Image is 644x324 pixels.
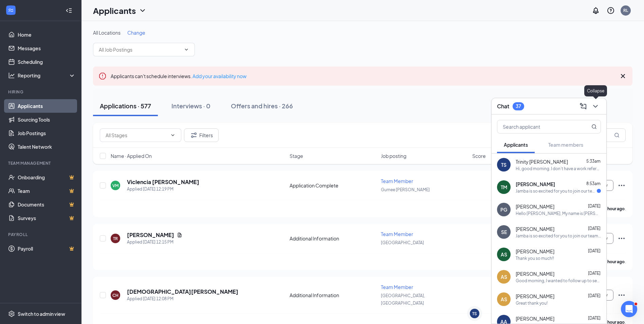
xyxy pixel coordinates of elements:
[497,103,509,110] h3: Chat
[381,293,425,306] span: [GEOGRAPHIC_DATA], [GEOGRAPHIC_DATA]
[623,7,628,13] div: RL
[290,182,377,189] div: Application Complete
[579,102,587,110] svg: ComposeMessage
[112,183,118,188] div: VM
[18,28,76,41] a: Home
[602,206,625,211] b: an hour ago
[18,126,76,140] a: Job Postings
[18,113,76,126] a: Sourcing Tools
[93,30,121,36] span: All Locations
[590,101,601,112] button: ChevronDown
[501,273,507,280] div: AS
[586,159,601,164] span: 5:33am
[500,206,507,213] div: PG
[290,235,377,242] div: Additional Information
[18,310,65,317] div: Switch to admin view
[184,47,189,52] svg: ChevronDown
[290,292,377,299] div: Additional Information
[516,293,554,300] span: [PERSON_NAME]
[516,270,554,277] span: [PERSON_NAME]
[18,242,76,255] a: PayrollCrown
[516,315,554,322] span: [PERSON_NAME]
[111,152,152,159] span: Name · Applied On
[504,142,528,148] span: Applicants
[592,6,600,15] svg: Notifications
[619,72,627,80] svg: Cross
[516,203,554,210] span: [PERSON_NAME]
[192,73,246,79] a: Add your availability now
[472,152,486,159] span: Score
[8,89,74,95] div: Hiring
[381,231,413,237] span: Team Member
[381,152,406,159] span: Job posting
[8,232,74,237] div: Payroll
[127,30,145,36] span: Change
[586,181,601,186] span: 8:53am
[501,229,507,235] div: SE
[18,170,76,184] a: OnboardingCrown
[516,233,601,239] div: Jamba is so excited for you to join our team! Do you know anyone else who might be interested in ...
[139,6,147,15] svg: ChevronDown
[18,99,76,113] a: Applicants
[127,186,199,193] div: Applied [DATE] 12:19 PM
[93,5,136,16] h1: Applicants
[18,55,76,69] a: Scheduling
[100,102,151,110] div: Applications · 577
[516,166,601,172] div: Hi, good morning. I don’t have a work reference, so should I proceed with filling out the form, o...
[472,311,477,317] div: TS
[591,102,600,110] svg: ChevronDown
[99,46,181,53] input: All Job Postings
[602,259,625,264] b: an hour ago
[584,85,607,96] div: Collapse
[588,271,601,276] span: [DATE]
[578,101,589,112] button: ComposeMessage
[171,102,210,110] div: Interviews · 0
[548,142,583,148] span: Team members
[516,211,601,216] div: Hello [PERSON_NAME], My name is [PERSON_NAME] with [PERSON_NAME]. Are reviewing your application ...
[127,178,199,186] h5: Viclencia [PERSON_NAME]
[113,236,118,241] div: TR
[618,291,626,299] svg: Ellipses
[614,132,620,138] svg: MagnifyingGlass
[516,158,568,165] span: Trinity [PERSON_NAME]
[588,226,601,231] span: [DATE]
[588,316,601,321] span: [DATE]
[290,152,303,159] span: Stage
[127,231,174,239] h5: [PERSON_NAME]
[607,6,615,15] svg: QuestionInfo
[381,178,413,184] span: Team Member
[588,293,601,298] span: [DATE]
[588,203,601,209] span: [DATE]
[497,120,578,133] input: Search applicant
[106,131,167,139] input: All Stages
[18,41,76,55] a: Messages
[8,310,15,317] svg: Settings
[618,234,626,242] svg: Ellipses
[112,292,118,298] div: CH
[18,140,76,154] a: Talent Network
[8,72,15,79] svg: Analysis
[591,124,597,129] svg: MagnifyingGlass
[516,300,548,306] div: Great thank you!
[618,181,626,190] svg: Ellipses
[501,161,507,168] div: TS
[516,181,555,187] span: [PERSON_NAME]
[127,295,238,302] div: Applied [DATE] 12:08 PM
[18,72,76,79] div: Reporting
[381,284,413,290] span: Team Member
[516,188,597,194] div: Jamba is so excited for you to join our team! Do you know anyone else who might be interested in ...
[127,288,238,295] h5: [DEMOGRAPHIC_DATA][PERSON_NAME]
[501,251,507,258] div: AS
[18,198,76,211] a: DocumentsCrown
[111,73,246,79] span: Applicants can't schedule interviews.
[66,7,72,14] svg: Collapse
[381,240,424,245] span: [GEOGRAPHIC_DATA]
[231,102,293,110] div: Offers and hires · 266
[98,72,107,80] svg: Error
[516,248,554,255] span: [PERSON_NAME]
[170,132,176,138] svg: ChevronDown
[516,255,554,261] div: Thank you so much!!
[177,232,182,238] svg: Document
[588,248,601,253] span: [DATE]
[8,160,74,166] div: Team Management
